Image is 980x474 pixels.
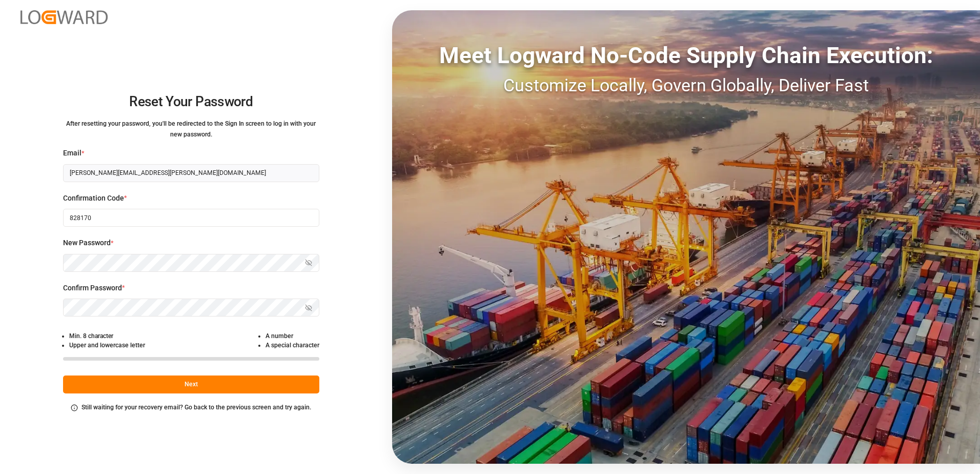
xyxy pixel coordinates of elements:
[63,148,81,159] span: Email
[81,404,311,411] small: Still waiting for your recovery email? Go back to the previous screen and try again.
[69,342,145,349] small: Upper and lowercase letter
[63,209,319,227] input: Enter the 6 digit code sent to your registered email address
[266,332,293,340] small: A number
[266,342,319,349] small: A special character
[63,164,319,182] input: Enter your email
[392,72,980,98] div: Customize Locally, Govern Globally, Deliver Fast
[69,331,145,341] li: Min. 8 character
[63,238,111,248] span: New Password
[63,86,319,118] h2: Reset Your Password
[63,376,319,393] button: Next
[63,193,124,204] span: Confirmation Code
[392,38,980,72] div: Meet Logward No-Code Supply Chain Execution:
[21,10,108,24] img: Logward_new_orange.png
[63,283,122,293] span: Confirm Password
[66,120,316,138] small: After resetting your password, you'll be redirected to the Sign In screen to log in with your new...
